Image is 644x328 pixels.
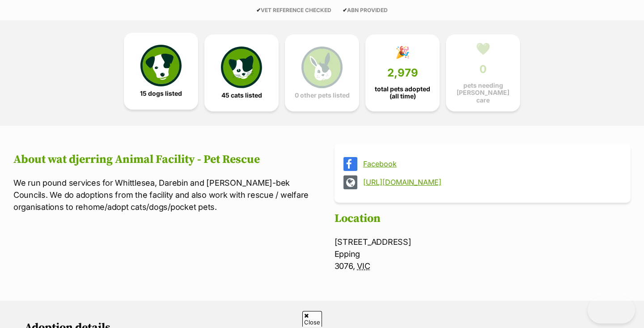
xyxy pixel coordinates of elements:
img: cat-icon-068c71abf8fe30c970a85cd354bc8e23425d12f6e8612795f06af48be43a487a.svg [221,47,262,88]
span: 45 cats listed [221,92,262,99]
span: 3076, [335,261,355,271]
span: total pets adopted (all time) [373,85,432,100]
span: 0 [479,63,487,76]
abbr: Victoria [357,261,370,271]
a: 45 cats listed [204,34,279,111]
icon: ✔ [256,7,261,13]
span: pets needing [PERSON_NAME] care [453,82,513,103]
span: Close [302,311,322,327]
div: 💚 [476,42,490,55]
span: VET REFERENCE CHECKED [256,7,331,13]
iframe: Help Scout Beacon - Open [588,297,635,324]
a: 15 dogs listed [124,33,198,110]
img: bunny-icon-b786713a4a21a2fe6d13e954f4cb29d131f1b31f8a74b52ca2c6d2999bc34bbe.svg [301,47,343,88]
img: petrescue-icon-eee76f85a60ef55c4a1927667547b313a7c0e82042636edf73dce9c88f694885.svg [140,45,182,86]
span: [STREET_ADDRESS] [335,237,411,247]
p: We run pound services for Whittlesea, Darebin and [PERSON_NAME]-bek Councils. We do adoptions fro... [13,177,309,213]
a: 💚 0 pets needing [PERSON_NAME] care [446,34,520,111]
div: 🎉 [395,46,410,59]
a: 🎉 2,979 total pets adopted (all time) [365,34,440,111]
icon: ✔ [343,7,347,13]
a: [URL][DOMAIN_NAME] [363,178,618,186]
span: ABN PROVIDED [343,7,388,13]
h2: Location [335,212,631,226]
span: 15 dogs listed [140,90,182,97]
span: 0 other pets listed [295,92,350,99]
span: Epping [335,249,360,259]
h2: About wat djerring Animal Facility - Pet Rescue [13,153,309,166]
a: 0 other pets listed [285,34,359,111]
a: Facebook [363,160,618,168]
span: 2,979 [387,67,418,79]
